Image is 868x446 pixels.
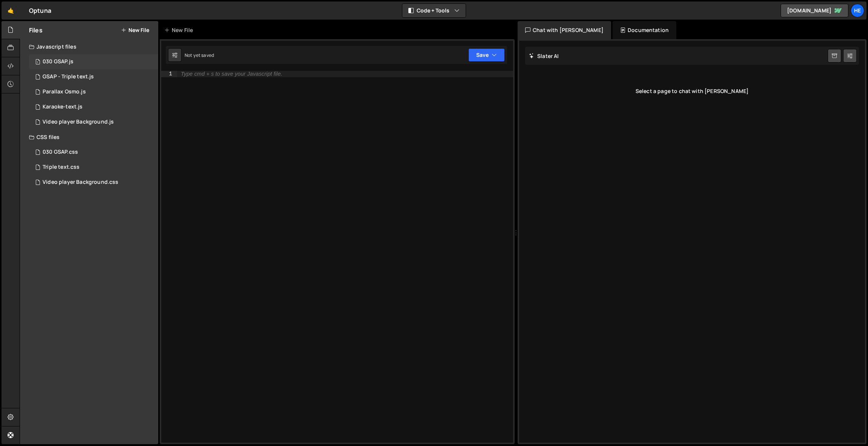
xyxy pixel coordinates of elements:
div: 12503/41962.js [29,54,158,69]
div: 12503/40872.css [29,160,158,175]
div: 12503/41005.js [29,84,158,99]
div: Documentation [613,21,676,39]
div: Triple text.css [43,164,79,171]
div: Parallax Osmo.js [43,89,86,95]
div: 1 [161,71,177,77]
div: GSAP - Triple text.js [43,73,94,80]
a: 🤙 [2,2,20,20]
button: Save [468,48,505,62]
div: Not yet saved [185,52,214,58]
span: 1 [35,60,40,66]
div: Chat with [PERSON_NAME] [518,21,611,39]
div: Video player Background.css [43,179,118,186]
div: Karaoke-text.js [43,104,83,110]
a: He [851,4,864,17]
div: Video player Background.js [43,119,114,125]
div: 030 GSAP.js [43,58,73,65]
div: Select a page to chat with [PERSON_NAME] [525,76,859,106]
h2: Slater AI [529,52,559,60]
div: 12503/40848.js [29,69,158,84]
div: Optuna [29,6,51,15]
div: CSS files [20,130,158,145]
div: Javascript files [20,39,158,54]
div: Type cmd + s to save your Javascript file. [181,71,282,77]
h2: Files [29,26,43,34]
button: New File [121,27,149,33]
a: [DOMAIN_NAME] [781,4,848,17]
div: 12503/30381.js [29,115,158,130]
div: 030 GSAP.css [43,149,78,156]
div: 12503/42729.css [29,145,158,160]
div: 12503/30384.css [29,175,158,190]
div: New File [164,26,196,34]
div: 12503/40846.js [29,99,158,115]
button: Code + Tools [402,4,466,17]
